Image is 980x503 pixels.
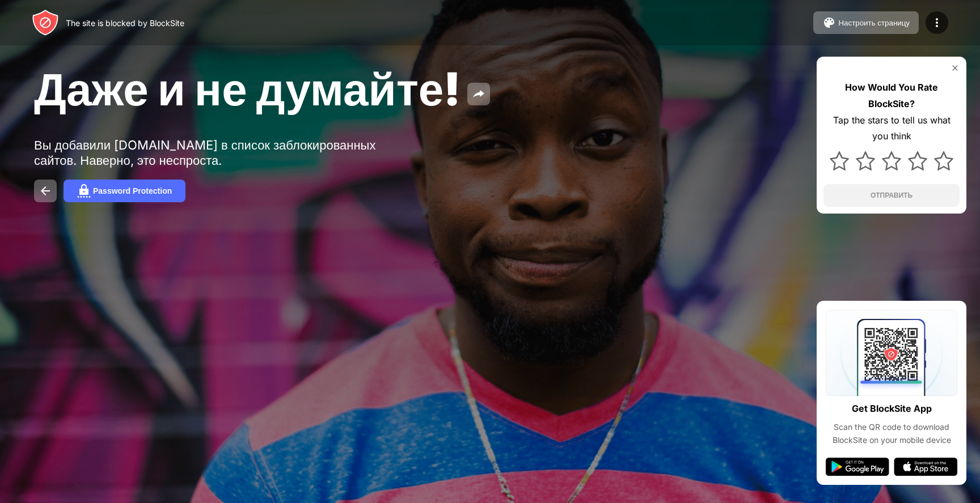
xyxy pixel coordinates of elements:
div: Настроить страницу [838,19,910,27]
div: Вы добавили [DOMAIN_NAME] в список заблокированных сайтов. Наверно, это неспроста. [34,138,385,168]
img: star.svg [882,151,901,170]
img: app-store.svg [894,458,957,476]
img: qrcode.svg [826,310,957,396]
img: star.svg [934,151,953,170]
img: header-logo.svg [32,9,59,36]
div: Password Protection [93,186,172,195]
img: share.svg [472,87,485,101]
div: Get BlockSite App [852,400,932,417]
img: star.svg [830,151,849,170]
span: Даже и не думайте! [34,61,461,116]
img: back.svg [39,184,52,198]
div: How Would You Rate BlockSite? [823,79,960,112]
div: Scan the QR code to download BlockSite on your mobile device [826,421,957,446]
img: pallet.svg [822,16,836,29]
button: Настроить страницу [813,11,919,34]
div: Tap the stars to tell us what you think [823,112,960,145]
button: ОТПРАВИТЬ [823,184,960,207]
img: menu-icon.svg [930,16,944,29]
div: The site is blocked by BlockSite [66,18,184,28]
img: star.svg [856,151,875,170]
button: Password Protection [64,180,185,202]
img: rate-us-close.svg [951,63,960,73]
img: star.svg [908,151,927,170]
img: password.svg [77,184,91,198]
img: google-play.svg [826,458,889,476]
